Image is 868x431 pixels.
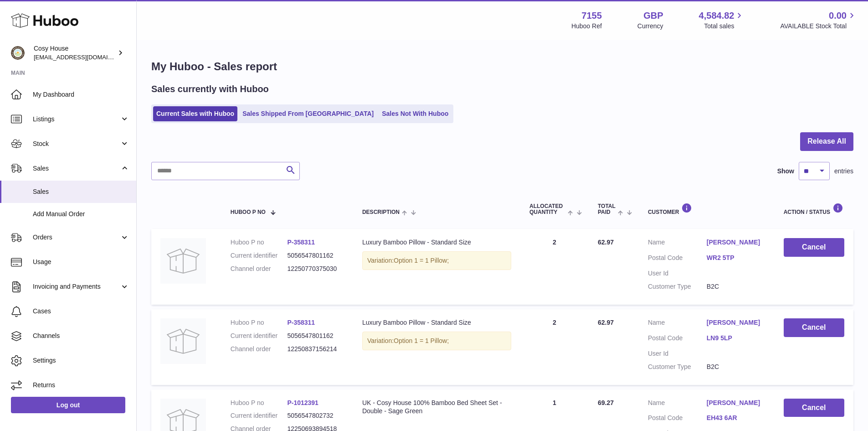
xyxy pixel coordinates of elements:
[648,282,707,291] dt: Customer Type
[784,238,844,257] button: Cancel
[11,46,25,60] img: info@wholesomegoods.com
[33,258,129,266] span: Usage
[648,269,707,278] dt: User Id
[637,22,663,31] div: Currency
[33,164,120,173] span: Sales
[231,345,288,353] dt: Channel order
[707,414,765,422] a: EH43 6AR
[33,282,120,291] span: Invoicing and Payments
[648,349,707,358] dt: User Id
[598,239,614,246] span: 62.97
[784,318,844,337] button: Cancel
[33,332,129,340] span: Channels
[707,238,765,247] a: [PERSON_NAME]
[780,10,857,31] a: 0.00 AVAILABLE Stock Total
[648,238,707,249] dt: Name
[648,203,765,215] div: Customer
[151,83,269,95] h2: Sales currently with Huboo
[33,233,120,242] span: Orders
[784,399,844,417] button: Cancel
[581,10,602,22] strong: 7155
[362,318,511,327] div: Luxury Bamboo Pillow - Standard Size
[33,187,129,196] span: Sales
[707,363,765,371] dd: B2C
[362,332,511,350] div: Variation:
[643,10,663,22] strong: GBP
[707,282,765,291] dd: B2C
[151,59,853,74] h1: My Huboo - Sales report
[648,363,707,371] dt: Customer Type
[707,399,765,407] a: [PERSON_NAME]
[362,251,511,270] div: Variation:
[231,318,288,327] dt: Huboo P no
[648,318,707,329] dt: Name
[648,254,707,265] dt: Postal Code
[160,318,206,364] img: no-photo.jpg
[707,318,765,327] a: [PERSON_NAME]
[33,381,129,389] span: Returns
[287,239,315,246] a: P-358311
[33,140,120,148] span: Stock
[231,209,266,215] span: Huboo P no
[287,265,344,273] dd: 12250770375030
[231,265,288,273] dt: Channel order
[780,22,857,31] span: AVAILABLE Stock Total
[231,332,288,340] dt: Current identifier
[598,203,616,215] span: Total paid
[598,319,614,326] span: 62.97
[520,309,589,385] td: 2
[362,209,400,215] span: Description
[648,334,707,345] dt: Postal Code
[529,203,565,215] span: ALLOCATED Quantity
[11,397,125,413] a: Log out
[394,257,449,264] span: Option 1 = 1 Pillow;
[33,210,129,218] span: Add Manual Order
[707,254,765,262] a: WR2 5TP
[829,10,847,22] span: 0.00
[34,44,116,62] div: Cosy House
[153,106,237,121] a: Current Sales with Huboo
[379,106,452,121] a: Sales Not With Huboo
[598,399,614,406] span: 69.27
[231,399,288,407] dt: Huboo P no
[362,399,511,416] div: UK - Cosy House 100% Bamboo Bed Sheet Set - Double - Sage Green
[33,90,129,99] span: My Dashboard
[699,10,734,22] span: 4,584.82
[287,332,344,340] dd: 5056547801162
[699,10,745,31] a: 4,584.82 Total sales
[394,337,449,344] span: Option 1 = 1 Pillow;
[34,53,134,61] span: [EMAIL_ADDRESS][DOMAIN_NAME]
[287,345,344,353] dd: 12250837156214
[834,167,853,176] span: entries
[231,411,288,420] dt: Current identifier
[33,356,129,365] span: Settings
[648,414,707,425] dt: Postal Code
[520,229,589,305] td: 2
[33,115,120,124] span: Listings
[287,399,318,406] a: P-1012391
[287,251,344,260] dd: 5056547801162
[704,22,745,31] span: Total sales
[648,399,707,410] dt: Name
[160,238,206,284] img: no-photo.jpg
[707,334,765,343] a: LN9 5LP
[231,238,288,247] dt: Huboo P no
[287,411,344,420] dd: 5056547802732
[231,251,288,260] dt: Current identifier
[784,203,844,215] div: Action / Status
[33,307,129,316] span: Cases
[239,106,377,121] a: Sales Shipped From [GEOGRAPHIC_DATA]
[287,319,315,326] a: P-358311
[777,167,794,176] label: Show
[571,22,602,31] div: Huboo Ref
[362,238,511,247] div: Luxury Bamboo Pillow - Standard Size
[800,132,853,151] button: Release All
